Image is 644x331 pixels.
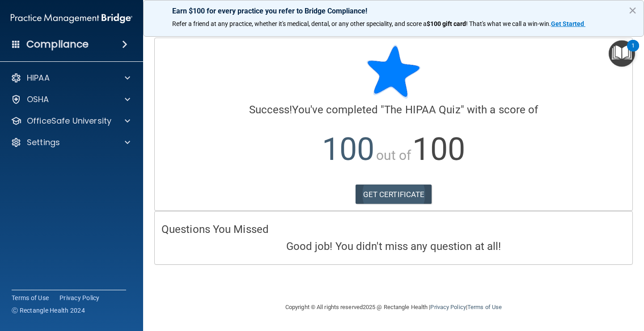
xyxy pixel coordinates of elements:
img: blue-star-rounded.9d042014.png [367,45,420,99]
a: OfficeSafe University [11,116,130,126]
div: 1 [631,46,635,57]
strong: $100 gift card [427,20,466,27]
div: Copyright © All rights reserved 2025 @ Rectangle Health | | [230,293,557,322]
span: Success! [249,103,292,116]
p: OfficeSafe University [27,116,111,126]
span: 100 [322,131,374,168]
img: PMB logo [11,9,132,27]
a: Privacy Policy [59,293,100,302]
p: HIPAA [27,73,50,83]
button: Open Resource Center, 1 new notification [609,40,635,67]
h4: Questions You Missed [161,224,626,235]
h4: You've completed " " with a score of [161,104,626,116]
span: out of [376,147,411,163]
p: OSHA [27,94,49,105]
a: HIPAA [11,73,130,83]
button: Close [628,3,637,17]
a: Terms of Use [467,304,502,310]
h4: Good job! You didn't miss any question at all! [161,241,626,252]
h4: Compliance [26,38,89,51]
span: The HIPAA Quiz [384,103,460,116]
span: Refer a friend at any practice, whether it's medical, dental, or any other speciality, and score a [172,20,427,27]
a: Settings [11,137,130,148]
a: Terms of Use [12,293,49,302]
a: Get Started [551,20,585,27]
span: 100 [412,131,465,168]
span: ! That's what we call a win-win. [466,20,551,27]
p: Earn $100 for every practice you refer to Bridge Compliance! [172,7,615,15]
span: Ⓒ Rectangle Health 2024 [12,306,85,315]
p: Settings [27,137,60,148]
strong: Get Started [551,20,584,27]
a: GET CERTIFICATE [356,185,432,204]
a: OSHA [11,94,130,105]
a: Privacy Policy [430,304,466,310]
